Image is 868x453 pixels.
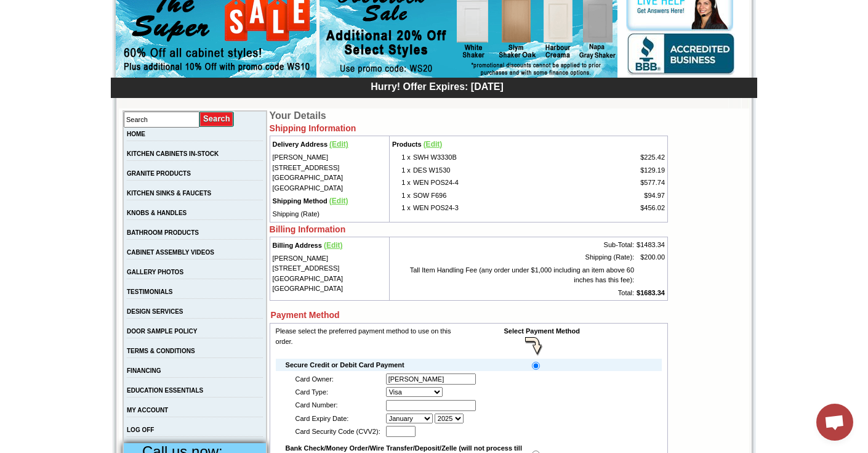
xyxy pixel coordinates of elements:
[294,372,382,386] td: Card Owner:
[635,239,666,251] td: $1483.34
[574,164,666,177] td: $129.19
[127,269,183,275] a: GALLERY PHOTOS
[271,208,388,221] td: Shipping (Rate)
[412,151,575,164] td: SWH W3330B
[271,151,388,194] td: [PERSON_NAME] [STREET_ADDRESS] [GEOGRAPHIC_DATA] [GEOGRAPHIC_DATA]
[504,327,580,335] b: Select Payment Method
[412,164,575,177] td: DES W1530
[294,399,382,412] td: Card Number:
[127,190,211,197] a: KITCHEN SINKS & FAUCETS
[412,176,575,189] td: WEN POS24-4
[816,404,853,441] div: Open chat
[391,264,635,287] td: Tall Item Handling Fee (any order under $1,000 including an item above 60 inches has this fee):
[127,426,154,433] a: LOG OFF
[273,242,322,249] b: Billing Address
[391,287,635,300] td: Total:
[329,197,348,205] span: (Edit)
[271,310,340,320] span: Payment Method
[329,140,348,149] span: (Edit)
[424,140,443,149] span: (Edit)
[127,150,219,157] a: KITCHEN CABINETS IN-STOCK
[117,80,757,92] div: Hurry! Offer Expires: [DATE]
[424,141,443,148] a: (Edit)
[275,325,467,357] td: Please select the preferred payment method to use on this order.
[391,239,635,251] td: Sub-Total:
[391,176,412,189] td: 1 x
[127,288,172,295] a: TESTIMONIALS
[574,151,666,164] td: $225.42
[324,242,343,249] a: (Edit)
[635,251,666,264] td: $200.00
[127,210,187,216] a: KNOBS & HANDLES
[127,249,214,256] a: CABINET ASSEMBLY VIDEOS
[294,425,382,438] td: Card Security Code (CVV2):
[271,252,388,295] td: [PERSON_NAME] [STREET_ADDRESS] [GEOGRAPHIC_DATA] [GEOGRAPHIC_DATA]
[324,241,343,250] span: (Edit)
[294,386,382,399] td: Card Type:
[127,229,199,236] a: BATHROOM PRODUCTS
[329,141,348,148] a: (Edit)
[574,189,666,202] td: $94.97
[127,328,197,335] a: DOOR SAMPLE POLICY
[412,189,575,202] td: SOW F696
[273,141,328,148] b: Delivery Address
[294,412,382,425] td: Card Expiry Date:
[270,224,346,234] span: Billing Information
[574,202,666,214] td: $456.02
[127,407,168,414] a: MY ACCOUNT
[412,202,575,214] td: WEN POS24-3
[329,197,348,205] a: (Edit)
[127,387,203,394] a: EDUCATION ESSENTIALS
[391,202,412,214] td: 1 x
[127,170,191,177] a: GRANITE PRODUCTS
[127,131,145,137] a: HOME
[127,367,161,374] a: FINANCING
[270,110,664,121] td: Your Details
[199,111,235,128] input: Submit
[391,251,635,264] td: Shipping (Rate):
[127,308,183,315] a: DESIGN SERVICES
[127,348,195,354] a: TERMS & CONDITIONS
[391,164,412,177] td: 1 x
[637,289,665,296] b: $1683.34
[286,361,404,369] b: Secure Credit or Debit Card Payment
[574,176,666,189] td: $577.74
[270,123,356,133] span: Shipping Information
[391,189,412,202] td: 1 x
[392,141,422,148] b: Products
[391,151,412,164] td: 1 x
[273,197,328,205] b: Shipping Method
